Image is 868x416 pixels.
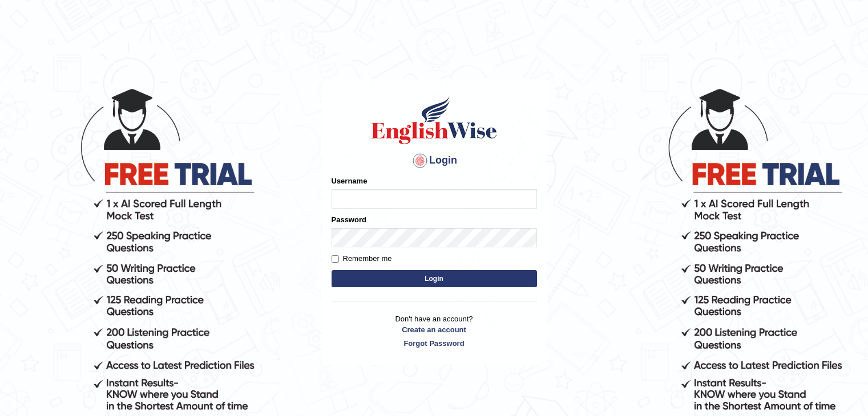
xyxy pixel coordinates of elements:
button: Login [332,270,537,287]
img: Logo of English Wise sign in for intelligent practice with AI [369,95,499,146]
p: Don't have an account? [332,313,537,349]
label: Password [332,214,366,225]
label: Remember me [332,253,392,264]
input: Remember me [332,255,339,263]
h4: Login [332,152,537,170]
a: Create an account [332,324,537,335]
label: Username [332,176,368,186]
a: Forgot Password [332,338,537,349]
